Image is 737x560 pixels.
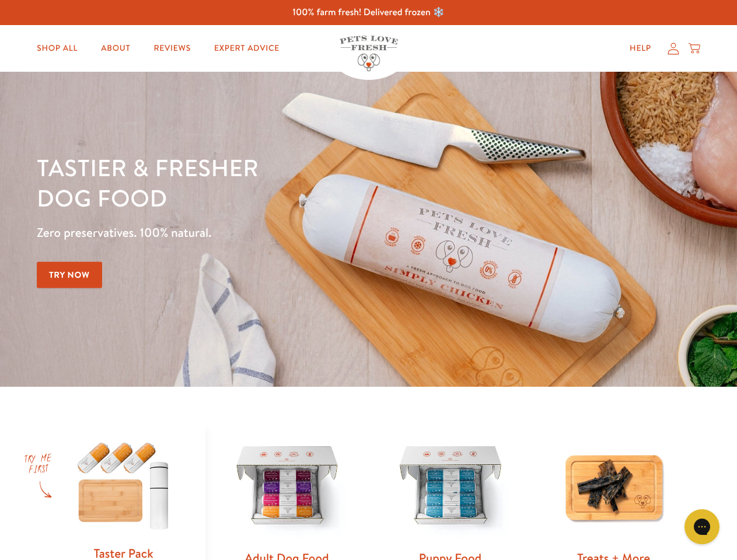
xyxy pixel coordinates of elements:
[37,222,479,243] p: Zero preservatives. 100% natural.
[620,37,661,60] a: Help
[340,36,398,71] img: Pets Love Fresh
[679,505,725,548] iframe: Gorgias live chat messenger
[205,37,289,60] a: Expert Advice
[27,37,87,60] a: Shop All
[144,37,200,60] a: Reviews
[37,262,102,288] a: Try Now
[37,152,479,213] h1: Tastier & fresher dog food
[92,37,139,60] a: About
